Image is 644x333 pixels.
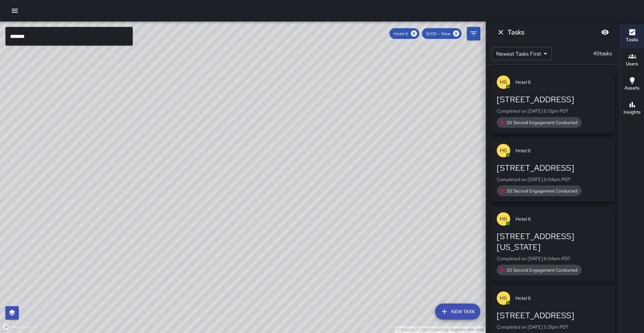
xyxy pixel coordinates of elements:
p: H6 [500,78,507,86]
p: 49 tasks [590,50,614,58]
div: 9/09 — Now [422,28,462,39]
h6: Users [626,60,638,68]
h6: Assets [625,85,640,92]
p: Completed on [DATE] 5:31pm PDT [497,324,609,330]
button: Filters [467,27,480,40]
p: Completed on [DATE] 6:13pm PDT [497,108,609,114]
button: Blur [598,25,612,39]
span: 30 Second Engagement Conducted [502,267,582,273]
button: Dismiss [494,25,507,39]
button: H6Hotel 6[STREET_ADDRESS]Completed on [DATE] 6:13pm PDT30 Second Engagement Conducted [491,70,614,133]
div: Hotel 6 [389,28,419,39]
div: Newest Tasks First [491,47,552,60]
h6: Tasks [626,36,638,44]
span: Hotel 6 [516,216,609,222]
p: Completed on [DATE] 6:04pm PDT [497,255,609,262]
div: [STREET_ADDRESS] [497,163,609,173]
h6: Tasks [507,27,524,38]
span: 30 Second Engagement Conducted [502,120,582,125]
h6: Insights [624,109,641,116]
div: [STREET_ADDRESS][US_STATE] [497,231,609,253]
button: Assets [620,72,644,97]
button: Users [620,48,644,72]
p: H6 [500,147,507,155]
span: 30 Second Engagement Conducted [502,188,582,194]
span: Hotel 6 [516,295,609,301]
button: H6Hotel 6[STREET_ADDRESS]Completed on [DATE] 6:04pm PDT30 Second Engagement Conducted [491,138,614,202]
p: H6 [500,215,507,223]
p: H6 [500,294,507,302]
span: Hotel 6 [516,79,609,86]
span: Hotel 6 [389,31,412,37]
button: New Task [435,303,480,320]
div: [STREET_ADDRESS] [497,310,609,321]
button: H6Hotel 6[STREET_ADDRESS][US_STATE]Completed on [DATE] 6:04pm PDT30 Second Engagement Conducted [491,207,614,281]
button: Tasks [620,24,644,48]
p: Completed on [DATE] 6:04pm PDT [497,176,609,183]
button: Insights [620,97,644,121]
div: [STREET_ADDRESS] [497,94,609,105]
span: 9/09 — Now [422,31,454,37]
span: Hotel 6 [516,147,609,154]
